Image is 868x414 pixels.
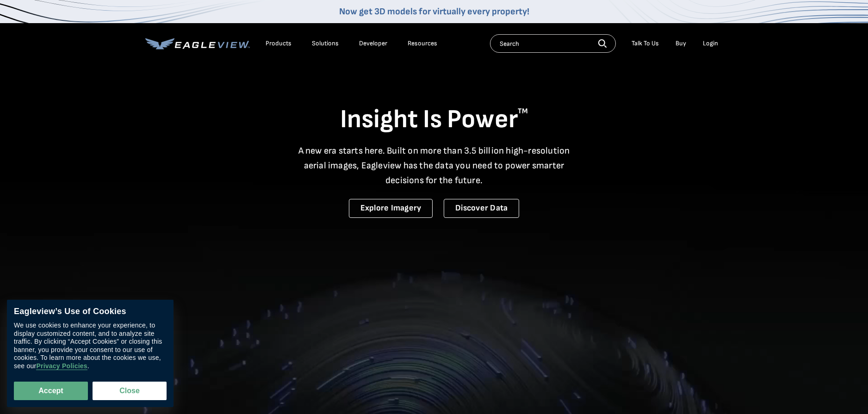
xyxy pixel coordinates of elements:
a: Privacy Policies [36,362,87,370]
a: Buy [676,39,686,48]
a: Now get 3D models for virtually every property! [339,6,529,17]
h1: Insight Is Power [145,104,723,136]
button: Accept [14,382,88,400]
div: Solutions [312,39,339,48]
a: Explore Imagery [349,199,433,218]
a: Developer [359,39,387,48]
div: Resources [408,39,437,48]
sup: TM [518,107,528,116]
div: Products [266,39,291,48]
div: Eagleview’s Use of Cookies [14,307,167,317]
div: Talk To Us [632,39,659,48]
a: Discover Data [444,199,519,218]
p: A new era starts here. Built on more than 3.5 billion high-resolution aerial images, Eagleview ha... [292,143,576,188]
button: Close [93,382,167,400]
input: Search [490,34,616,53]
div: We use cookies to enhance your experience, to display customized content, and to analyze site tra... [14,321,167,370]
div: Login [703,39,718,48]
